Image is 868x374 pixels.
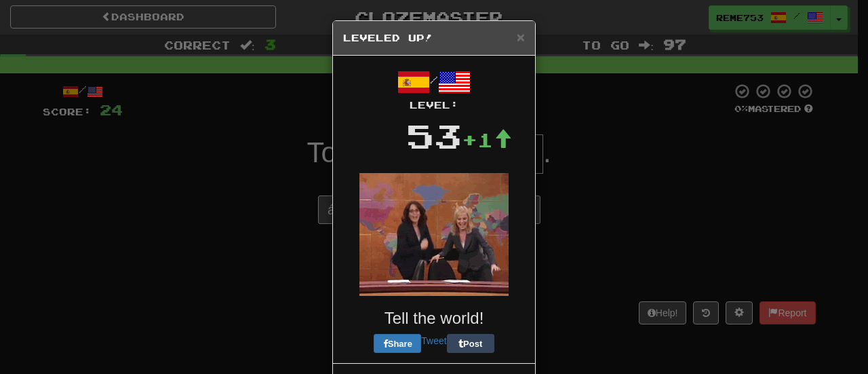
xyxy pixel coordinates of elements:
button: Close [517,30,525,44]
a: Tweet [421,335,446,346]
h5: Leveled Up! [343,31,525,45]
div: Level: [343,98,525,112]
div: 53 [406,112,462,160]
h3: Tell the world! [343,310,525,327]
img: tina-fey-e26f0ac03c4892f6ddeb7d1003ac1ab6e81ce7d97c2ff70d0ee9401e69e3face.gif [359,173,509,296]
button: Post [447,334,494,353]
button: Share [374,334,421,353]
div: +1 [462,126,512,153]
div: / [343,66,525,112]
span: × [517,29,525,45]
